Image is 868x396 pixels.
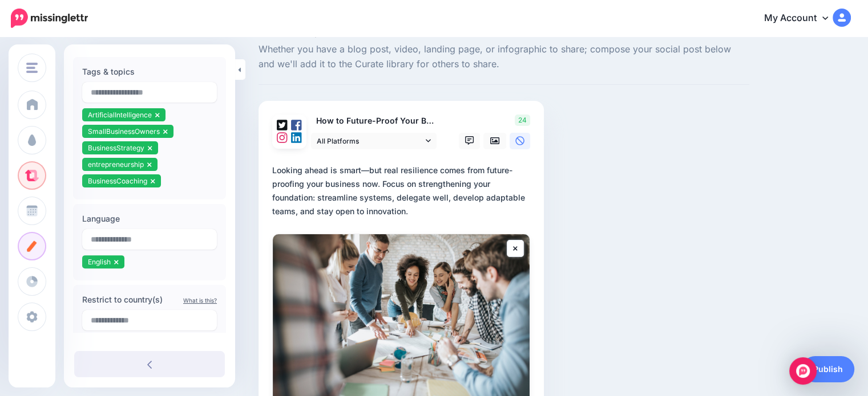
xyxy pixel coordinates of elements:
[183,297,217,304] a: What is this?
[88,127,160,136] span: SmallBusinessOwners
[259,42,749,72] span: Whether you have a blog post, video, landing page, or infographic to share; compose your social p...
[82,65,217,79] label: Tags & topics
[88,160,144,169] span: entrepreneurship
[311,115,438,128] p: How to Future-Proof Your Business and Design Processes That Survive You, AI and Everything Else
[317,135,423,147] span: All Platforms
[11,9,88,28] img: Missinglettr
[272,164,535,218] div: Looking ahead is smart—but real resilience comes from future-proofing your business now. Focus on...
[753,5,851,32] a: My Account
[88,258,111,266] span: English
[515,115,530,126] span: 24
[802,356,854,382] a: Publish
[88,177,147,185] span: BusinessCoaching
[259,25,749,36] span: Compose your Post
[311,133,437,149] a: All Platforms
[82,212,217,226] label: Language
[82,293,217,307] label: Restrict to country(s)
[789,357,817,385] div: Open Intercom Messenger
[88,111,152,119] span: ArtificialIntelligence
[26,63,38,73] img: menu.png
[88,144,144,152] span: BusinessStrategy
